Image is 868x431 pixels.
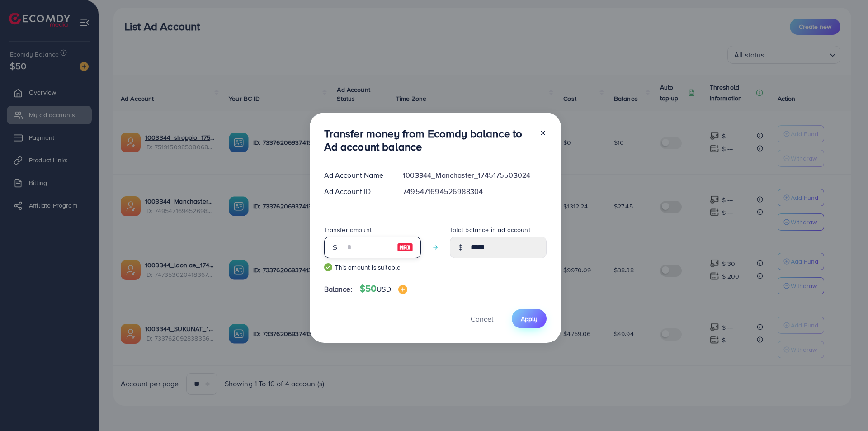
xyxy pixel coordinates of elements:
[396,186,553,197] div: 7495471694526988304
[324,284,353,294] span: Balance:
[317,186,396,197] div: Ad Account ID
[324,263,421,272] small: This amount is suitable
[397,242,413,253] img: image
[377,284,391,294] span: USD
[324,225,372,234] label: Transfer amount
[360,283,407,294] h4: $50
[450,225,530,234] label: Total balance in ad account
[317,170,396,180] div: Ad Account Name
[471,314,493,324] span: Cancel
[459,309,505,328] button: Cancel
[398,285,407,294] img: image
[324,127,532,153] h3: Transfer money from Ecomdy balance to Ad account balance
[396,170,553,180] div: 1003344_Manchaster_1745175503024
[324,263,332,271] img: guide
[521,314,538,323] span: Apply
[830,390,861,424] iframe: Chat
[512,309,547,328] button: Apply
